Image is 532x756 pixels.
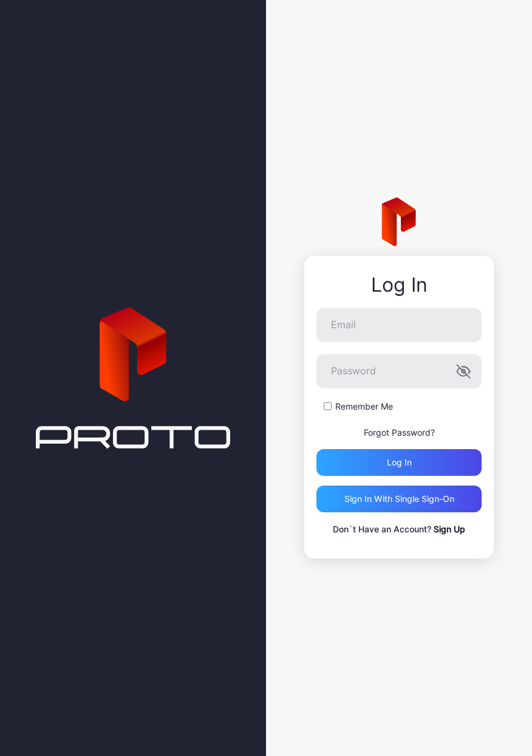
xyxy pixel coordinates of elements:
[316,522,482,537] p: Don`t Have an Account?
[434,524,465,534] a: Sign Up
[316,486,482,512] button: Sign in With Single Sign-On
[316,274,482,296] div: Log In
[316,449,482,476] button: Log in
[364,427,435,438] a: Forgot Password?
[344,494,454,504] div: Sign in With Single Sign-On
[316,308,482,342] input: Email
[456,364,471,379] button: Password
[316,354,482,388] input: Password
[387,458,412,467] div: Log in
[335,400,393,413] label: Remember Me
